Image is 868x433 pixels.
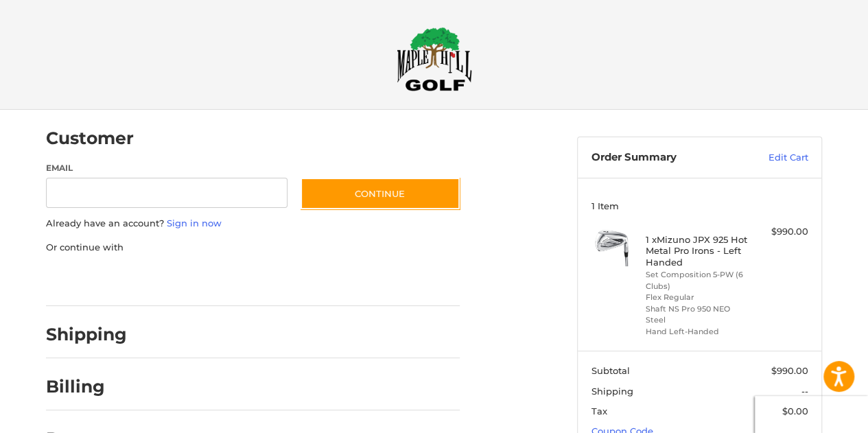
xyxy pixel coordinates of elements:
span: Subtotal [591,365,630,376]
h2: Billing [46,376,126,397]
h2: Customer [46,128,134,149]
h3: 1 Item [591,200,808,211]
li: Shaft NS Pro 950 NEO Steel [646,303,751,326]
iframe: PayPal-venmo [274,268,377,292]
button: Continue [301,178,460,209]
p: Or continue with [46,241,460,255]
span: $990.00 [771,365,808,376]
li: Flex Regular [646,292,751,303]
div: $990.00 [754,225,808,239]
span: Shipping [591,386,633,397]
a: Edit Cart [739,151,808,165]
img: Maple Hill Golf [397,27,472,91]
li: Set Composition 5-PW (6 Clubs) [646,269,751,292]
li: Hand Left-Handed [646,326,751,338]
p: Already have an account? [46,217,460,231]
h3: Order Summary [591,151,739,165]
span: Tax [591,406,607,417]
a: Sign in now [167,218,222,229]
h2: Shipping [46,324,127,345]
iframe: PayPal-paypal [42,268,145,292]
label: Email [46,162,288,174]
span: -- [801,386,808,397]
iframe: Google Customer Reviews [755,396,868,433]
iframe: PayPal-paylater [158,268,261,292]
h4: 1 x Mizuno JPX 925 Hot Metal Pro Irons - Left Handed [646,234,751,268]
